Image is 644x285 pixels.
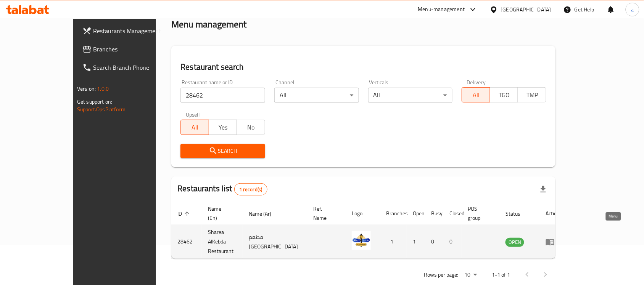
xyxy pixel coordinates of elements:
[77,104,126,114] a: Support.OpsPlatform
[180,88,265,103] input: Search for restaurant name or ID..
[518,87,546,102] button: TMP
[521,90,543,101] span: TMP
[184,122,206,133] span: All
[209,120,237,135] button: Yes
[171,202,566,259] table: enhanced table
[465,90,487,101] span: All
[77,84,96,94] span: Version:
[180,144,265,158] button: Search
[501,5,551,14] div: [GEOGRAPHIC_DATA]
[77,97,112,107] span: Get support on:
[249,209,281,218] span: Name (Ar)
[368,88,453,103] div: All
[180,120,209,135] button: All
[631,5,634,14] span: a
[462,87,490,102] button: All
[93,63,175,72] span: Search Branch Phone
[506,238,524,247] div: OPEN
[506,209,530,218] span: Status
[212,122,234,133] span: Yes
[186,112,200,117] label: Upsell
[534,180,552,199] div: Export file
[93,45,175,54] span: Branches
[180,61,546,73] h2: Restaurant search
[171,18,246,30] h2: Menu management
[177,183,267,195] h2: Restaurants list
[493,90,515,101] span: TGO
[506,238,524,247] span: OPEN
[237,120,265,135] button: No
[424,270,459,280] p: Rows per page:
[418,5,465,14] div: Menu-management
[380,202,407,225] th: Branches
[407,202,425,225] th: Open
[76,22,181,40] a: Restaurants Management
[539,202,566,225] th: Action
[97,84,109,94] span: 1.0.0
[467,80,486,85] label: Delivery
[76,58,181,77] a: Search Branch Phone
[380,225,407,259] td: 1
[490,87,518,102] button: TGO
[240,122,262,133] span: No
[352,231,371,250] img: Sharea AlKebda Restaurant
[492,270,510,280] p: 1-1 of 1
[313,204,336,223] span: Ref. Name
[93,26,175,35] span: Restaurants Management
[177,209,192,218] span: ID
[407,225,425,259] td: 1
[234,183,267,195] div: Total records count
[462,269,480,281] div: Rows per page:
[187,146,259,156] span: Search
[208,204,233,223] span: Name (En)
[346,202,380,225] th: Logo
[425,202,443,225] th: Busy
[443,202,462,225] th: Closed
[76,40,181,58] a: Branches
[274,88,359,103] div: All
[202,225,243,259] td: Sharea AlKebda Restaurant
[425,225,443,259] td: 0
[468,204,490,223] span: POS group
[235,186,267,193] span: 1 record(s)
[243,225,307,259] td: مطعم [GEOGRAPHIC_DATA]
[171,225,202,259] td: 28462
[443,225,462,259] td: 0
